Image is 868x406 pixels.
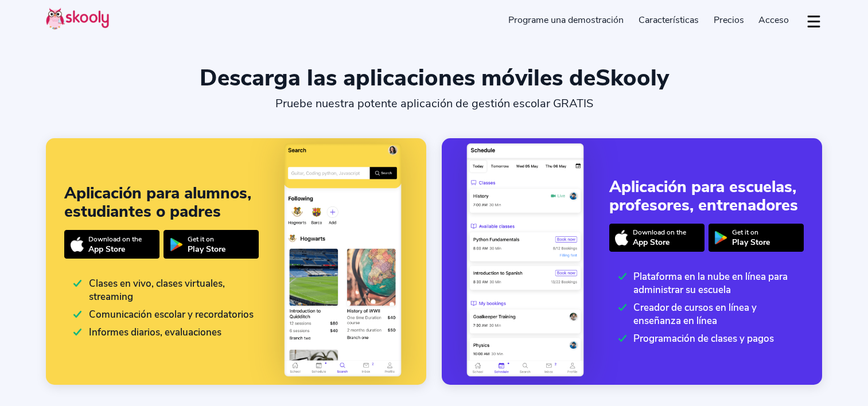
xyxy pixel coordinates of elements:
div: Creador de cursos en línea y enseñanza en línea [618,301,804,327]
div: Descarga las aplicaciones móviles de [46,64,822,92]
div: Informes diarios, evaluaciones [73,326,221,339]
a: Características [631,11,706,29]
img: Skooly [46,7,109,30]
div: Comunicación escolar y recordatorios [73,308,254,321]
div: App Store [633,237,686,248]
a: Get it onPlay Store [164,230,259,259]
div: Get it on [732,228,770,237]
div: Play Store [188,244,225,255]
a: Acceso [751,11,796,29]
button: dropdown menu [805,8,822,34]
span: Skooly [595,63,669,93]
div: Play Store [732,237,770,248]
div: Pruebe nuestra potente aplicación de gestión escolar GRATIS [240,96,628,111]
a: Get it onPlay Store [709,224,804,252]
div: App Store [88,244,142,255]
a: Programe una demostración [501,11,632,29]
div: Get it on [188,235,225,244]
span: Precios [714,14,744,26]
div: Clases en vivo, clases virtuales, streaming [73,277,259,303]
a: Precios [706,11,752,29]
div: Download on the [633,228,686,237]
div: Download on the [88,235,142,244]
div: Aplicación para escuelas, profesores, entrenadores [609,178,804,214]
div: Aplicación para alumnos, estudiantes o padres [64,184,259,221]
a: Download on theApp Store [609,224,704,252]
div: Plataforma en la nube en línea para administrar su escuela [618,270,804,296]
span: Acceso [758,14,789,26]
a: Download on theApp Store [64,230,159,259]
